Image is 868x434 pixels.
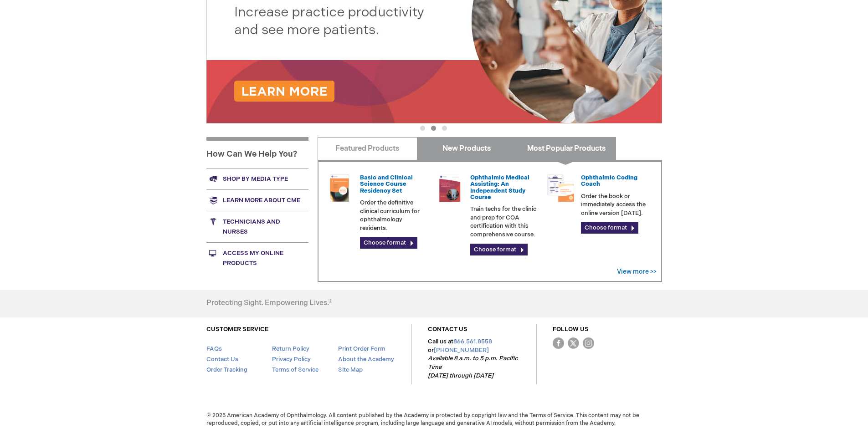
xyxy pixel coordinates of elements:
img: 02850963u_47.png [326,174,353,202]
button: 3 of 3 [442,126,447,131]
a: Ophthalmic Coding Coach [581,174,637,188]
a: Order Tracking [206,366,247,373]
a: Basic and Clinical Science Course Residency Set [360,174,413,194]
button: 1 of 3 [420,126,425,131]
p: Train techs for the clinic and prep for COA certification with this comprehensive course. [470,205,539,239]
a: Site Map [338,366,363,373]
img: codngu_60.png [547,174,574,202]
em: Available 8 a.m. to 5 p.m. Pacific Time [DATE] through [DATE] [428,355,518,379]
h4: Protecting Sight. Empowering Lives.® [206,299,332,307]
a: Most Popular Products [516,137,616,160]
a: FAQs [206,345,222,352]
a: CUSTOMER SERVICE [206,326,268,333]
span: © 2025 American Academy of Ophthalmology. All content published by the Academy is protected by co... [200,412,669,427]
button: 2 of 3 [431,126,436,131]
a: Print Order Form [338,345,385,352]
a: Featured Products [318,137,417,160]
a: Terms of Service [272,366,318,373]
a: Return Policy [272,345,309,352]
a: Access My Online Products [206,242,308,274]
h1: How Can We Help You? [206,137,308,168]
a: FOLLOW US [553,326,589,333]
img: Twitter [568,337,579,349]
a: View more >> [617,268,657,276]
a: [PHONE_NUMBER] [434,347,489,354]
a: 866.561.8558 [453,338,492,345]
p: Order the book or immediately access the online version [DATE]. [581,192,650,218]
img: instagram [583,337,594,349]
p: Call us at or [428,337,520,380]
a: Privacy Policy [272,356,311,363]
a: CONTACT US [428,326,467,333]
a: Technicians and nurses [206,211,308,242]
a: Choose format [470,244,528,255]
a: About the Academy [338,356,394,363]
a: New Products [417,137,517,160]
p: Order the definitive clinical curriculum for ophthalmology residents. [360,199,429,232]
img: 0219007u_51.png [436,174,463,202]
a: Choose format [360,237,417,249]
a: Choose format [581,222,638,234]
a: Contact Us [206,356,238,363]
a: Ophthalmic Medical Assisting: An Independent Study Course [470,174,529,201]
a: Learn more about CME [206,189,308,211]
img: Facebook [553,337,564,349]
a: Shop by media type [206,168,308,189]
